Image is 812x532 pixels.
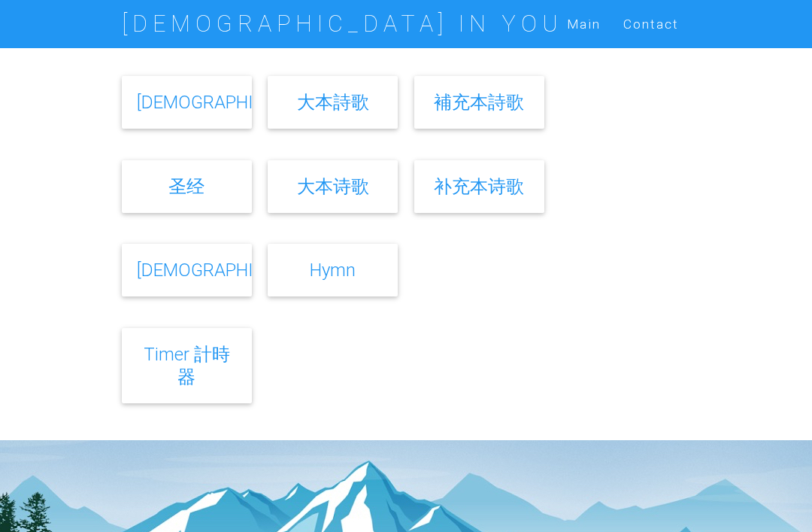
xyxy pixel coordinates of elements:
a: 補充本詩歌 [434,91,524,113]
a: [DEMOGRAPHIC_DATA] [137,259,323,281]
iframe: Chat [748,464,801,521]
a: 大本詩歌 [297,91,369,113]
h2: Collections [122,12,690,55]
a: Hymn [310,259,356,281]
a: 圣经 [168,175,205,197]
a: Timer 計時器 [144,343,230,388]
a: 大本诗歌 [297,175,369,197]
a: 补充本诗歌 [434,175,524,197]
a: [DEMOGRAPHIC_DATA] [137,91,323,113]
